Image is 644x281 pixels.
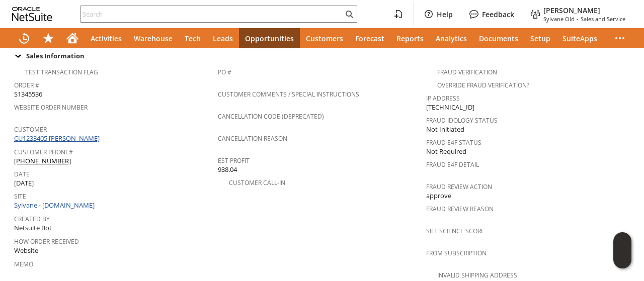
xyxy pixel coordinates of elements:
[390,28,430,48] a: Reports
[343,8,355,20] svg: Search
[218,156,250,165] a: Est Profit
[355,34,384,43] span: Forecast
[14,125,47,134] a: Customer
[349,28,390,48] a: Forecast
[128,28,179,48] a: Warehouse
[14,201,97,210] a: Sylvane - [DOMAIN_NAME]
[245,34,294,43] span: Opportunities
[14,215,50,223] a: Created By
[581,15,625,23] span: Sales and Service
[426,116,498,125] a: Fraud Idology Status
[524,28,556,48] a: Setup
[14,134,102,143] a: CU1233405 [PERSON_NAME]
[42,32,54,44] svg: Shortcuts
[81,8,343,20] input: Search
[426,249,487,257] a: From Subscription
[437,81,529,89] a: Override Fraud Verification?
[134,34,173,43] span: Warehouse
[543,15,575,23] span: Sylvane Old
[556,28,603,48] a: SuiteApps
[14,103,88,112] a: Website Order Number
[562,34,597,43] span: SuiteApps
[430,28,473,48] a: Analytics
[218,68,231,76] a: PO #
[218,165,237,174] span: 938.04
[213,34,233,43] span: Leads
[14,260,33,268] a: Memo
[577,15,579,23] span: -
[25,68,98,76] a: Test Transaction Flag
[426,227,485,235] a: Sift Science Score
[179,28,207,48] a: Tech
[482,10,514,19] label: Feedback
[207,28,239,48] a: Leads
[14,156,71,165] a: [PHONE_NUMBER]
[426,205,494,213] a: Fraud Review Reason
[185,34,201,43] span: Tech
[14,246,38,255] span: Website
[426,94,460,103] a: IP Address
[543,6,600,15] span: [PERSON_NAME]
[613,251,631,269] span: Oracle Guided Learning Widget. To move around, please hold and drag
[218,134,287,143] a: Cancellation Reason
[14,192,26,201] a: Site
[239,28,300,48] a: Opportunities
[12,7,52,21] svg: logo
[36,28,60,48] div: Shortcuts
[426,191,451,201] span: approve
[14,89,42,99] span: S1345536
[426,147,466,156] span: Not Required
[85,28,128,48] a: Activities
[229,178,285,187] a: Customer Call-in
[608,28,632,48] div: More menus
[14,223,52,233] span: Netsuite Bot
[613,232,631,268] iframe: Click here to launch Oracle Guided Learning Help Panel
[396,34,424,43] span: Reports
[437,10,453,19] label: Help
[66,32,78,44] svg: Home
[473,28,524,48] a: Documents
[10,49,630,62] div: Sales Information
[218,90,359,99] a: Customer Comments / Special Instructions
[18,32,30,44] svg: Recent Records
[426,125,464,134] span: Not Initiated
[60,28,85,48] a: Home
[436,34,467,43] span: Analytics
[10,49,634,62] td: Sales Information
[426,182,492,191] a: Fraud Review Action
[91,34,122,43] span: Activities
[437,271,517,279] a: Invalid Shipping Address
[530,34,550,43] span: Setup
[14,237,79,246] a: How Order Received
[14,148,73,156] a: Customer Phone#
[300,28,349,48] a: Customers
[426,160,479,169] a: Fraud E4F Detail
[14,81,39,89] a: Order #
[218,112,324,121] a: Cancellation Code (deprecated)
[479,34,518,43] span: Documents
[437,68,497,76] a: Fraud Verification
[14,170,30,178] a: Date
[426,103,474,112] span: [TECHNICAL_ID]
[306,34,343,43] span: Customers
[12,28,36,48] a: Recent Records
[426,138,481,147] a: Fraud E4F Status
[14,178,34,188] span: [DATE]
